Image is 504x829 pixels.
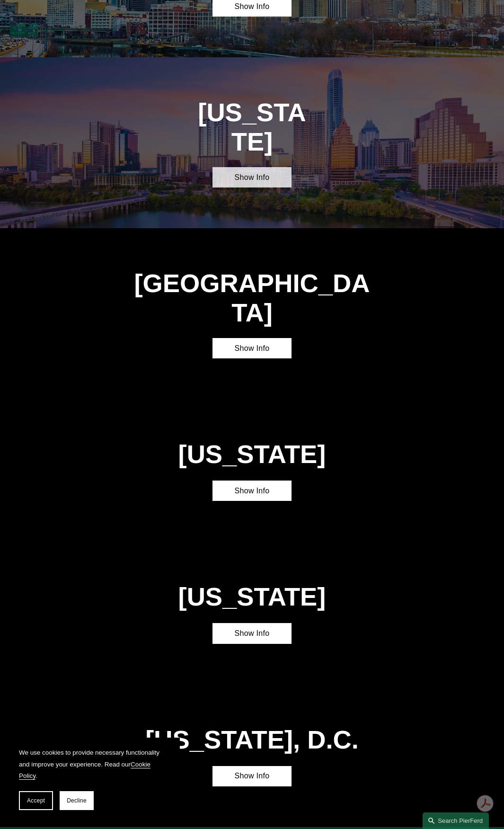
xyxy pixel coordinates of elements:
[212,623,292,643] a: Show Info
[212,167,292,187] a: Show Info
[193,98,311,157] h1: [US_STATE]
[60,791,94,810] button: Decline
[67,797,87,804] span: Decline
[19,791,53,810] button: Accept
[133,440,371,469] h1: [US_STATE]
[9,738,180,820] section: Cookie banner
[212,481,292,501] a: Show Info
[212,338,292,358] a: Show Info
[19,761,150,779] a: Cookie Policy
[173,582,331,612] h1: [US_STATE]
[19,747,170,782] p: We use cookies to provide necessary functionality and improve your experience. Read our .
[133,725,371,755] h1: [US_STATE], D.C.
[423,812,489,829] a: Search this site
[133,269,371,328] h1: [GEOGRAPHIC_DATA]
[212,766,292,786] a: Show Info
[27,797,45,804] span: Accept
